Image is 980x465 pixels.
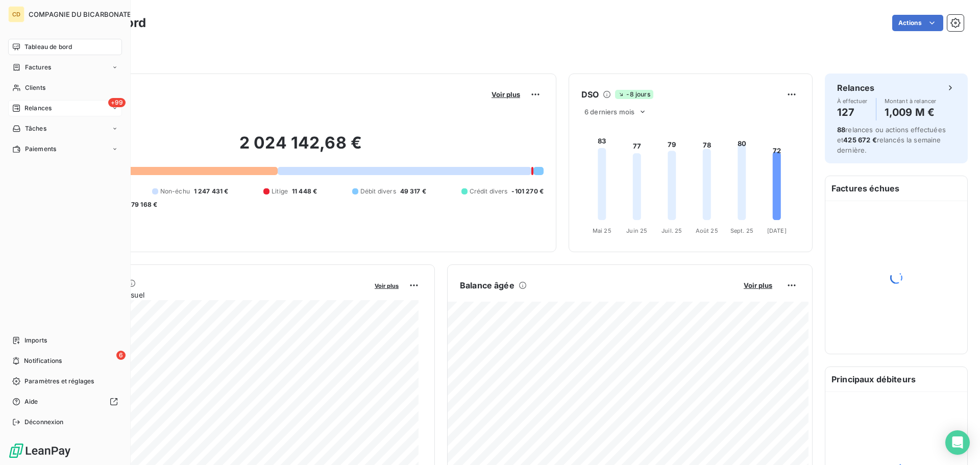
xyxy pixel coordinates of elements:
[696,227,718,234] tspan: Août 25
[24,104,52,113] span: Relances
[843,136,876,144] span: 425 672 €
[661,227,682,234] tspan: Juil. 25
[116,351,126,360] span: 6
[272,187,288,196] span: Litige
[292,187,317,196] span: 11 448 €
[58,133,544,163] h2: 2 024 142,68 €
[372,281,402,290] button: Voir plus
[29,10,132,18] span: COMPAGNIE DU BICARBONATE
[25,144,56,154] span: Paiements
[744,281,772,289] span: Voir plus
[8,443,71,459] img: Logo LeanPay
[892,15,943,31] button: Actions
[885,98,937,104] span: Montant à relancer
[24,377,94,386] span: Paramètres et réglages
[24,42,72,52] span: Tableau de bord
[25,63,51,72] span: Factures
[375,282,399,289] span: Voir plus
[24,356,62,365] span: Notifications
[945,430,970,455] div: Open Intercom Messenger
[488,90,523,99] button: Voir plus
[885,104,937,120] h4: 1,009 M €
[741,281,775,290] button: Voir plus
[837,126,946,154] span: relances ou actions effectuées et relancés la semaine dernière.
[615,90,653,99] span: -8 jours
[25,83,45,92] span: Clients
[360,187,396,196] span: Débit divers
[8,394,122,410] a: Aide
[492,90,520,99] span: Voir plus
[581,88,599,101] h6: DSO
[24,397,38,406] span: Aide
[837,98,868,104] span: À effectuer
[128,200,157,209] span: -79 168 €
[825,367,967,391] h6: Principaux débiteurs
[8,6,24,22] div: CD
[837,104,868,120] h4: 127
[470,187,508,196] span: Crédit divers
[837,126,845,134] span: 88
[730,227,753,234] tspan: Sept. 25
[460,279,514,291] h6: Balance âgée
[584,108,634,116] span: 6 derniers mois
[593,227,611,234] tspan: Mai 25
[108,98,126,107] span: +99
[58,289,367,300] span: Chiffre d'affaires mensuel
[837,82,874,94] h6: Relances
[24,418,64,427] span: Déconnexion
[626,227,647,234] tspan: Juin 25
[194,187,229,196] span: 1 247 431 €
[400,187,426,196] span: 49 317 €
[511,187,544,196] span: -101 270 €
[24,336,47,345] span: Imports
[767,227,787,234] tspan: [DATE]
[825,176,967,201] h6: Factures échues
[25,124,46,133] span: Tâches
[160,187,190,196] span: Non-échu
